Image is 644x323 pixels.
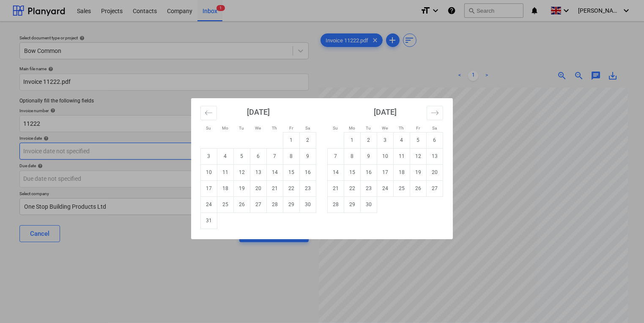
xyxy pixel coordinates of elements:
[410,180,427,196] td: Friday, September 26, 2025
[191,98,453,239] div: Calendar
[361,196,377,213] td: Tuesday, September 30, 2025
[222,126,228,130] small: Mo
[344,180,361,196] td: Monday, September 22, 2025
[427,180,443,196] td: Saturday, September 27, 2025
[217,164,234,180] td: Monday, August 11, 2025
[247,108,270,116] strong: [DATE]
[234,164,250,180] td: Tuesday, August 12, 2025
[201,164,217,180] td: Sunday, August 10, 2025
[201,213,217,229] td: Sunday, August 31, 2025
[377,148,394,164] td: Wednesday, September 10, 2025
[255,126,261,130] small: We
[432,126,437,130] small: Sa
[427,164,443,180] td: Saturday, September 20, 2025
[200,106,217,120] button: Move backward to switch to the previous month.
[267,180,283,196] td: Thursday, August 21, 2025
[217,196,234,213] td: Monday, August 25, 2025
[289,126,293,130] small: Fr
[344,164,361,180] td: Monday, September 15, 2025
[394,164,410,180] td: Thursday, September 18, 2025
[234,196,250,213] td: Tuesday, August 26, 2025
[366,126,371,130] small: Tu
[201,148,217,164] td: Sunday, August 3, 2025
[217,148,234,164] td: Monday, August 4, 2025
[250,196,267,213] td: Wednesday, August 27, 2025
[283,164,300,180] td: Friday, August 15, 2025
[201,196,217,213] td: Sunday, August 24, 2025
[217,180,234,196] td: Monday, August 18, 2025
[250,148,267,164] td: Wednesday, August 6, 2025
[361,148,377,164] td: Tuesday, September 9, 2025
[416,126,420,130] small: Fr
[377,164,394,180] td: Wednesday, September 17, 2025
[283,148,300,164] td: Friday, August 8, 2025
[328,164,344,180] td: Sunday, September 14, 2025
[399,126,404,130] small: Th
[344,148,361,164] td: Monday, September 8, 2025
[374,108,397,116] strong: [DATE]
[361,180,377,196] td: Tuesday, September 23, 2025
[267,148,283,164] td: Thursday, August 7, 2025
[201,180,217,196] td: Sunday, August 17, 2025
[344,196,361,213] td: Monday, September 29, 2025
[361,132,377,148] td: Tuesday, September 2, 2025
[427,132,443,148] td: Saturday, September 6, 2025
[283,132,300,148] td: Friday, August 1, 2025
[300,148,316,164] td: Saturday, August 9, 2025
[300,132,316,148] td: Saturday, August 2, 2025
[267,164,283,180] td: Thursday, August 14, 2025
[305,126,310,130] small: Sa
[377,132,394,148] td: Wednesday, September 3, 2025
[283,180,300,196] td: Friday, August 22, 2025
[250,180,267,196] td: Wednesday, August 20, 2025
[410,164,427,180] td: Friday, September 19, 2025
[300,196,316,213] td: Saturday, August 30, 2025
[410,148,427,164] td: Friday, September 12, 2025
[272,126,277,130] small: Th
[283,196,300,213] td: Friday, August 29, 2025
[349,126,355,130] small: Mo
[394,180,410,196] td: Thursday, September 25, 2025
[267,196,283,213] td: Thursday, August 28, 2025
[382,126,388,130] small: We
[394,148,410,164] td: Thursday, September 11, 2025
[427,106,443,120] button: Move forward to switch to the next month.
[427,148,443,164] td: Saturday, September 13, 2025
[206,126,211,130] small: Su
[328,148,344,164] td: Sunday, September 7, 2025
[344,132,361,148] td: Monday, September 1, 2025
[410,132,427,148] td: Friday, September 5, 2025
[234,180,250,196] td: Tuesday, August 19, 2025
[328,196,344,213] td: Sunday, September 28, 2025
[234,148,250,164] td: Tuesday, August 5, 2025
[300,164,316,180] td: Saturday, August 16, 2025
[602,282,644,323] iframe: Chat Widget
[377,180,394,196] td: Wednesday, September 24, 2025
[361,164,377,180] td: Tuesday, September 16, 2025
[328,180,344,196] td: Sunday, September 21, 2025
[250,164,267,180] td: Wednesday, August 13, 2025
[239,126,244,130] small: Tu
[333,126,338,130] small: Su
[394,132,410,148] td: Thursday, September 4, 2025
[300,180,316,196] td: Saturday, August 23, 2025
